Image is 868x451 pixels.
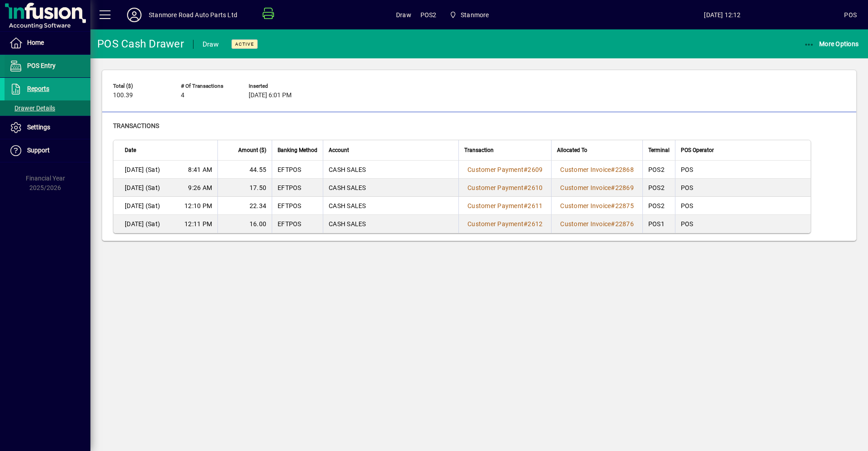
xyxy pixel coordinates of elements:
td: 16.00 [217,215,272,233]
a: Customer Payment#2612 [464,219,546,229]
a: Customer Payment#2609 [464,165,546,175]
td: EFTPOS [272,161,323,179]
span: 2611 [528,202,542,209]
div: Stanmore Road Auto Parts Ltd [149,8,237,22]
td: POS1 [642,215,675,233]
span: [DATE] (Sat) [125,183,160,192]
a: Settings [5,116,90,139]
span: Customer Invoice [560,166,611,173]
span: POS2 [420,8,437,22]
span: # [524,166,528,173]
span: Draw [396,8,411,22]
span: [DATE] 12:12 [600,8,844,22]
span: # [524,220,528,228]
td: EFTPOS [272,179,323,197]
td: CASH SALES [323,179,458,197]
td: CASH SALES [323,161,458,179]
td: POS [675,161,811,179]
span: Inserted [249,83,303,89]
span: 9:26 AM [188,183,212,192]
span: Date [125,145,136,155]
span: 100.39 [113,92,133,99]
span: 4 [181,92,184,99]
a: Customer Payment#2611 [464,201,546,211]
span: # [524,202,528,209]
span: Reports [27,85,49,92]
span: Customer Payment [467,220,524,228]
span: 22875 [615,202,634,209]
span: Amount ($) [238,145,266,155]
a: Customer Invoice#22875 [557,201,637,211]
span: Banking Method [278,145,317,155]
span: Customer Payment [467,166,524,173]
span: Active [235,41,254,47]
td: POS [675,215,811,233]
span: Customer Payment [467,184,524,191]
div: POS Cash Drawer [97,37,184,51]
td: 17.50 [217,179,272,197]
span: 2609 [528,166,542,173]
td: POS [675,197,811,215]
span: Customer Payment [467,202,524,209]
td: EFTPOS [272,215,323,233]
span: Allocated To [557,145,587,155]
span: # [611,202,615,209]
span: Terminal [648,145,670,155]
span: [DATE] (Sat) [125,201,160,210]
span: [DATE] 6:01 PM [249,92,292,99]
span: Total ($) [113,83,167,89]
div: POS [844,8,857,22]
a: Support [5,139,90,162]
span: Account [329,145,349,155]
span: 2612 [528,220,542,228]
button: Profile [120,7,149,23]
span: 22876 [615,220,634,228]
a: Customer Invoice#22869 [557,183,637,193]
td: POS2 [642,179,675,197]
span: Customer Invoice [560,220,611,228]
span: Transactions [113,122,159,129]
span: Customer Invoice [560,202,611,209]
span: # [524,184,528,191]
a: Customer Invoice#22876 [557,219,637,229]
a: Customer Payment#2610 [464,183,546,193]
span: Home [27,39,44,46]
span: Stanmore [461,8,489,22]
a: Customer Invoice#22868 [557,165,637,175]
span: POS Operator [681,145,714,155]
td: CASH SALES [323,215,458,233]
span: More Options [804,40,859,47]
span: Transaction [464,145,494,155]
span: Support [27,147,50,154]
a: Drawer Details [5,100,90,116]
td: EFTPOS [272,197,323,215]
td: POS [675,179,811,197]
span: 12:11 PM [184,219,212,228]
span: # of Transactions [181,83,235,89]
td: 22.34 [217,197,272,215]
a: Home [5,32,90,54]
span: 22869 [615,184,634,191]
span: Stanmore [446,7,493,23]
span: 22868 [615,166,634,173]
a: POS Entry [5,55,90,77]
td: POS2 [642,161,675,179]
span: Drawer Details [9,104,55,112]
span: Customer Invoice [560,184,611,191]
button: More Options [802,36,861,52]
span: [DATE] (Sat) [125,219,160,228]
span: 12:10 PM [184,201,212,210]
td: POS2 [642,197,675,215]
span: 2610 [528,184,542,191]
span: 8:41 AM [188,165,212,174]
span: [DATE] (Sat) [125,165,160,174]
span: # [611,166,615,173]
span: # [611,184,615,191]
div: Draw [203,37,219,52]
td: 44.55 [217,161,272,179]
span: POS Entry [27,62,56,69]
span: Settings [27,123,50,131]
span: # [611,220,615,228]
td: CASH SALES [323,197,458,215]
